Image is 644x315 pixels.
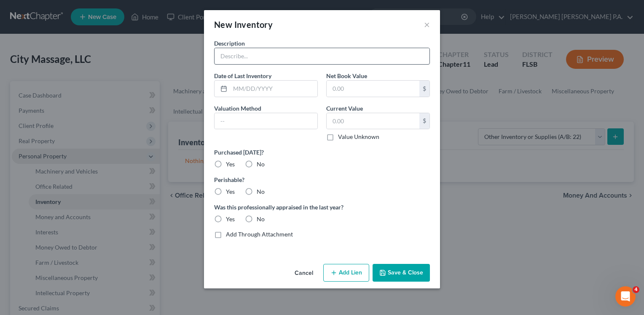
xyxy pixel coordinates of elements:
[214,203,430,212] label: Was this professionally appraised in the last year?
[226,230,293,239] label: Add Through Attachment
[257,215,265,223] label: No
[230,81,317,97] input: MM/DD/YYYY
[226,187,235,196] label: Yes
[257,187,265,196] label: No
[419,113,429,129] div: $
[257,160,265,168] label: No
[214,71,271,80] label: Date of Last Inventory
[419,81,429,97] div: $
[633,286,639,293] span: 4
[215,48,429,64] input: Describe...
[214,19,273,30] div: New Inventory
[327,113,419,129] input: 0.00
[326,104,363,113] label: Current Value
[214,148,430,157] label: Purchased [DATE]?
[226,215,235,223] label: Yes
[326,71,367,80] label: Net Book Value
[424,19,430,30] button: ×
[338,133,379,141] label: Value Unknown
[323,264,369,282] button: Add Lien
[327,81,419,97] input: 0.00
[288,265,320,282] button: Cancel
[373,264,430,282] button: Save & Close
[215,113,317,129] input: --
[214,39,245,48] label: Description
[615,286,636,307] iframe: Intercom live chat
[214,104,261,113] label: Valuation Method
[226,160,235,168] label: Yes
[214,175,430,184] label: Perishable?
